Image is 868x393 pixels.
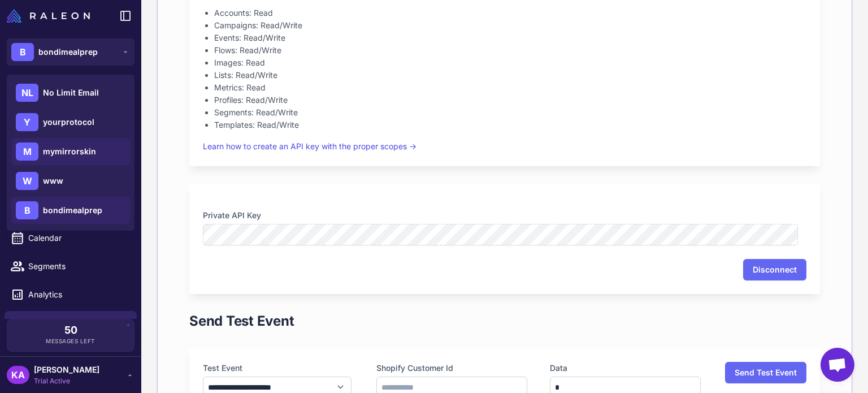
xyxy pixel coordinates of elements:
a: Analytics [5,283,137,306]
li: Campaigns: Read/Write [214,19,806,32]
img: Raleon Logo [7,9,90,23]
button: Send Test Event [725,362,806,383]
a: Segments [5,254,137,278]
span: bondimealprep [38,46,98,58]
span: www [43,175,63,187]
span: mymirrorskin [43,145,96,158]
span: bondimealprep [43,204,102,217]
li: Templates: Read/Write [214,119,806,131]
div: W [16,172,38,190]
li: Metrics: Read [214,81,806,94]
div: B [11,43,34,61]
div: KA [7,366,29,384]
label: Private API Key [203,209,806,222]
span: Analytics [28,288,128,301]
span: Segments [28,260,128,273]
a: Knowledge [5,141,137,165]
li: Images: Read [214,57,806,69]
a: Campaigns [5,198,137,222]
span: [PERSON_NAME] [34,364,99,376]
label: Test Event [203,362,354,374]
div: B [16,201,38,219]
a: Chats [5,113,137,137]
div: M [16,142,38,161]
a: Open chat [821,348,854,382]
li: Profiles: Read/Write [214,94,806,106]
a: Integrations [5,311,137,335]
li: Lists: Read/Write [214,69,806,81]
li: Accounts: Read [214,7,806,19]
button: Bbondimealprep [7,38,134,66]
label: Shopify Customer Id [376,362,527,374]
span: Calendar [28,232,128,244]
h1: Send Test Event [189,312,294,330]
div: NL [16,84,38,102]
li: Segments: Read/Write [214,106,806,119]
span: yourprotocol [43,116,94,128]
label: Data [550,362,701,374]
a: Learn how to create an API key with the proper scopes → [203,141,416,151]
span: 50 [64,325,77,335]
span: Integrations [28,317,128,329]
a: Email Design [5,170,137,193]
span: Trial Active [34,376,99,386]
span: Messages Left [46,337,96,346]
li: Flows: Read/Write [214,44,806,57]
li: Events: Read/Write [214,32,806,44]
span: No Limit Email [43,87,99,99]
div: Y [16,113,38,131]
a: Calendar [5,226,137,250]
button: Disconnect [743,259,806,280]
